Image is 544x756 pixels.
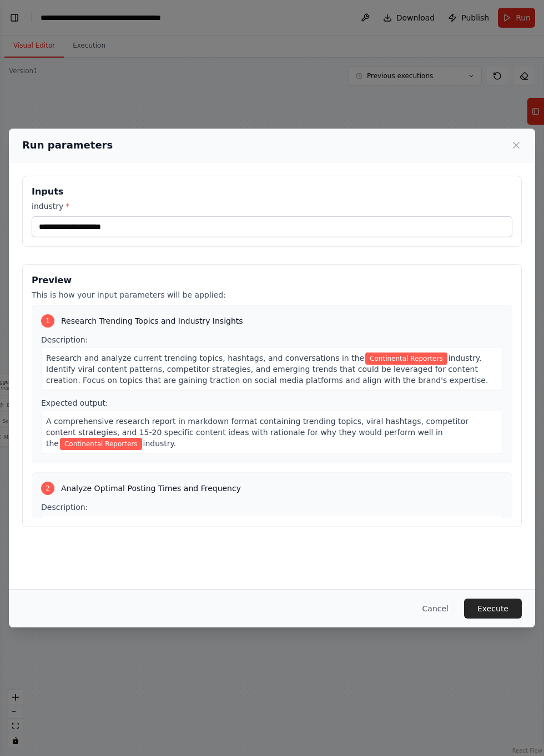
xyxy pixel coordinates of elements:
span: Variable: industry [60,438,142,450]
span: Research Trending Topics and Industry Insights [61,315,243,326]
h2: Run parameters [22,137,113,153]
button: Execute [464,599,522,619]
span: Analyze Optimal Posting Times and Frequency [61,483,241,494]
span: Expected output: [41,399,108,407]
span: Variable: industry [365,353,447,365]
span: industry. [143,439,177,448]
div: 2 [41,482,54,495]
p: This is how your input parameters will be applied: [32,289,512,300]
div: 1 [41,314,54,328]
span: A comprehensive research report in markdown format containing trending topics, viral hashtags, co... [46,417,469,448]
h3: Inputs [32,185,512,198]
button: Cancel [414,599,457,619]
span: Description: [41,335,88,344]
span: industry. Identify viral content patterns, competitor strategies, and emerging trends that could ... [46,354,488,385]
label: industry [32,201,512,212]
h3: Preview [32,274,512,287]
span: Research and analyze current trending topics, hashtags, and conversations in the [46,354,364,362]
span: Description: [41,503,88,512]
